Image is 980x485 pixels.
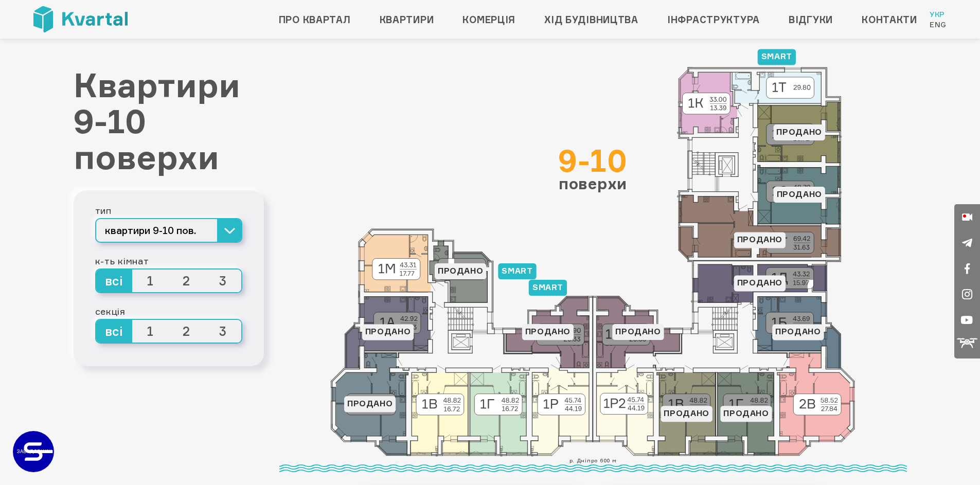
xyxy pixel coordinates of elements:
[95,303,242,319] div: секція
[132,270,169,292] span: 1
[132,320,169,343] span: 1
[13,431,54,472] a: ЗАБУДОВНИК
[95,253,242,268] div: к-ть кімнат
[33,6,128,32] img: Kvartal
[205,320,241,343] span: 3
[667,11,760,28] a: Інфраструктура
[789,11,833,28] a: Відгуки
[544,11,638,28] a: Хід будівництва
[380,11,434,28] a: Квартири
[279,456,907,472] div: р. Дніпро 600 м
[169,270,205,292] span: 2
[95,203,242,218] div: тип
[930,9,947,20] a: Укр
[96,270,133,292] span: всі
[169,320,205,343] span: 2
[930,20,947,30] a: Eng
[74,67,264,175] h1: Квартири 9-10 поверхи
[862,11,917,28] a: Контакти
[96,320,133,343] span: всі
[17,448,52,454] text: ЗАБУДОВНИК
[279,11,351,28] a: Про квартал
[205,270,241,292] span: 3
[558,145,628,191] div: поверхи
[462,11,515,28] a: Комерція
[558,145,628,176] div: 9-10
[95,218,242,243] button: квартири 9-10 пов.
